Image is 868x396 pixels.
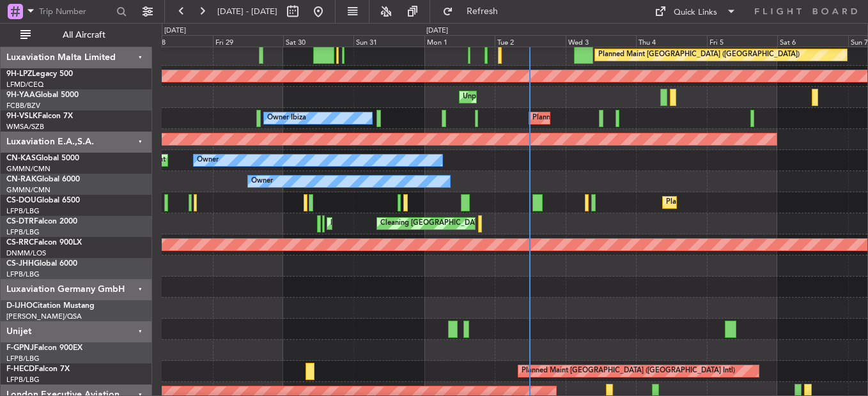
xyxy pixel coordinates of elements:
div: Tue 2 [495,35,565,47]
span: 9H-VSLK [6,112,38,120]
span: 9H-YAA [6,91,35,99]
div: Mon 1 [424,35,495,47]
div: Planned Maint [GEOGRAPHIC_DATA] ([GEOGRAPHIC_DATA]) [532,109,734,128]
div: Sat 30 [283,35,353,47]
span: F-HECD [6,365,35,373]
a: GMMN/CMN [6,164,50,174]
a: 9H-LPZLegacy 500 [6,70,73,78]
a: 9H-VSLKFalcon 7X [6,112,73,120]
div: Sun 31 [353,35,424,47]
span: CS-JHH [6,260,34,268]
a: LFMD/CEQ [6,80,43,89]
div: Quick Links [674,6,717,19]
a: LFPB/LBG [6,270,40,279]
button: All Aircraft [14,25,139,45]
span: [DATE] - [DATE] [217,6,277,17]
button: Quick Links [648,1,743,22]
div: Thu 4 [636,35,706,47]
span: 9H-LPZ [6,70,32,78]
span: CS-RRC [6,239,34,247]
a: CS-DTRFalcon 2000 [6,218,77,225]
div: Planned Maint [GEOGRAPHIC_DATA] ([GEOGRAPHIC_DATA]) [598,45,800,65]
a: LFPB/LBG [6,354,40,363]
div: Fri 5 [707,35,777,47]
input: Trip Number [39,2,112,21]
div: Owner Ibiza [267,109,306,128]
div: Cleaning [GEOGRAPHIC_DATA] ([PERSON_NAME] Intl) [380,214,561,233]
span: Refresh [456,7,509,16]
div: [DATE] [426,26,448,36]
button: Refresh [437,1,513,22]
a: DNMM/LOS [6,248,46,258]
a: FCBB/BZV [6,101,40,110]
a: CN-RAKGlobal 6000 [6,176,80,183]
a: CS-DOUGlobal 6500 [6,197,80,204]
span: CN-KAS [6,155,36,162]
span: F-GPNJ [6,344,34,352]
a: CS-JHHGlobal 6000 [6,260,77,268]
div: Wed 3 [566,35,636,47]
span: CS-DTR [6,218,34,225]
div: [DATE] [164,26,186,36]
span: CN-RAK [6,176,36,183]
div: Owner [197,151,219,170]
a: WMSA/SZB [6,122,44,132]
a: CN-KASGlobal 5000 [6,155,79,162]
div: Fri 29 [213,35,283,47]
div: Owner [251,172,273,191]
a: 9H-YAAGlobal 5000 [6,91,79,99]
a: LFPB/LBG [6,206,40,216]
a: LFPB/LBG [6,375,40,385]
div: Thu 28 [142,35,212,47]
span: CS-DOU [6,197,36,204]
div: Unplanned Maint [PERSON_NAME] [463,88,578,107]
div: Sat 6 [777,35,848,47]
a: F-HECDFalcon 7X [6,365,70,373]
div: Planned Maint [GEOGRAPHIC_DATA] ([GEOGRAPHIC_DATA] Intl) [522,362,735,381]
div: Planned Maint [GEOGRAPHIC_DATA] ([GEOGRAPHIC_DATA]) [666,193,867,212]
a: F-GPNJFalcon 900EX [6,344,82,352]
span: D-IJHO [6,302,33,310]
span: All Aircraft [33,31,135,40]
a: D-IJHOCitation Mustang [6,302,95,310]
a: [PERSON_NAME]/QSA [6,312,82,321]
a: GMMN/CMN [6,185,50,195]
div: Planned Maint Athens ([PERSON_NAME] Intl) [330,214,477,233]
a: LFPB/LBG [6,227,40,237]
a: CS-RRCFalcon 900LX [6,239,82,247]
